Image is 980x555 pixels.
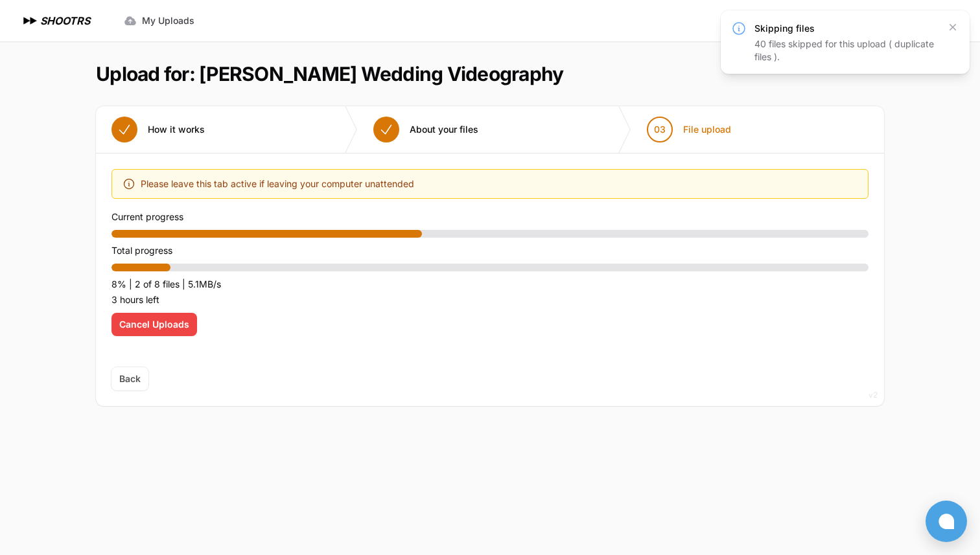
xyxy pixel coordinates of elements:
[111,209,869,225] p: Current progress
[141,176,414,192] span: Please leave this tab active if leaving your computer unattended
[148,123,205,136] span: How it works
[116,9,202,32] a: My Uploads
[111,313,197,336] button: Cancel Uploads
[21,13,40,28] img: SHOOTRS
[869,387,878,403] div: v2
[111,277,869,292] p: 8% | 2 of 8 files | 5.1MB/s
[142,14,194,27] span: My Uploads
[111,243,869,258] p: Total progress
[754,38,939,63] div: 40 files skipped for this upload ( duplicate files ).
[96,62,563,85] h1: Upload for: [PERSON_NAME] Wedding Videography
[926,501,967,542] button: Open chat window
[410,123,478,136] span: About your files
[358,106,494,153] button: About your files
[111,292,869,308] p: 3 hours left
[21,13,90,28] a: SHOOTRS SHOOTRS
[631,106,747,153] button: 03 File upload
[654,123,666,136] span: 03
[683,123,731,136] span: File upload
[96,106,220,153] button: How it works
[119,318,189,331] span: Cancel Uploads
[754,22,939,35] h3: Skipping files
[40,13,90,28] h1: SHOOTRS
